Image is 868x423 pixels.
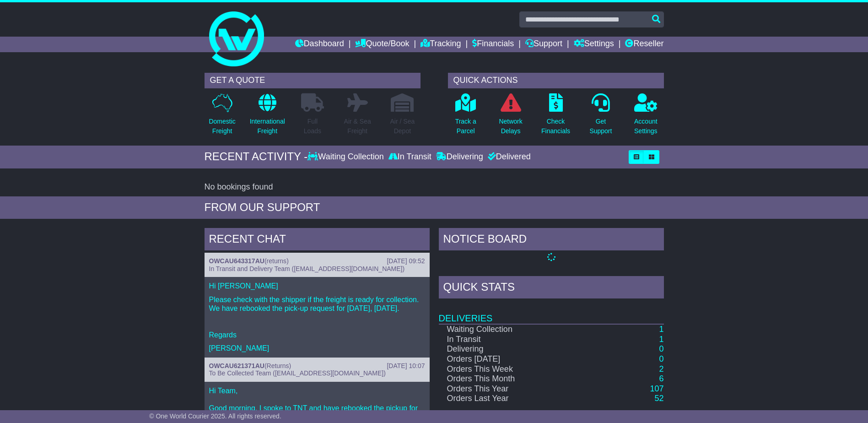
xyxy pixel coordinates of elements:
a: Reseller [625,37,663,52]
div: [DATE] 09:52 [387,257,425,265]
a: DomesticFreight [208,93,236,141]
td: Orders This Week [439,364,575,374]
td: Waiting Collection [439,324,575,335]
a: Settings [574,37,614,52]
a: Quote/Book [355,37,409,52]
a: CheckFinancials [541,93,571,141]
div: Waiting Collection [307,152,386,162]
td: Delivering [439,344,575,354]
a: 2 [659,364,663,374]
div: Delivering [434,152,485,162]
a: 0 [659,354,663,363]
a: Support [525,37,562,52]
p: Get Support [589,117,612,136]
div: QUICK ACTIONS [448,73,664,88]
a: OWCAU643317AU [209,257,264,265]
span: © One World Courier 2025. All rights reserved. [149,412,281,420]
td: Deliveries [439,301,664,324]
span: To Be Collected Team ([EMAIL_ADDRESS][DOMAIN_NAME]) [209,369,386,377]
div: Quick Stats [439,276,664,301]
div: No bookings found [205,182,664,192]
p: Network Delays [499,117,522,136]
td: Orders Last Year [439,394,575,404]
p: Full Loads [301,117,324,136]
p: International Freight [250,117,285,136]
a: OWCAU621371AU [209,362,264,369]
span: returns [267,257,287,265]
div: FROM OUR SUPPORT [205,201,664,214]
a: GetSupport [589,93,612,141]
div: [DATE] 10:07 [387,362,425,370]
div: RECENT CHAT [205,228,430,253]
div: ( ) [209,362,425,370]
div: Delivered [485,152,531,162]
p: Air / Sea Depot [390,117,415,136]
a: Track aParcel [455,93,477,141]
p: Air & Sea Freight [344,117,371,136]
a: Dashboard [295,37,344,52]
a: Tracking [421,37,461,52]
p: Domestic Freight [209,117,235,136]
div: In Transit [386,152,434,162]
a: 0 [659,344,663,353]
a: 1 [659,335,663,344]
p: [PERSON_NAME] [209,344,425,352]
p: Check Financials [541,117,570,136]
div: RECENT ACTIVITY - [205,150,308,163]
span: Returns [267,362,289,369]
a: AccountSettings [634,93,658,141]
div: ( ) [209,257,425,265]
td: In Transit [439,335,575,345]
a: 6 [659,374,663,383]
div: GET A QUOTE [205,73,421,88]
span: In Transit and Delivery Team ([EMAIL_ADDRESS][DOMAIN_NAME]) [209,265,405,272]
a: NetworkDelays [498,93,523,141]
a: 1 [659,325,663,334]
p: Hi [PERSON_NAME] [209,282,425,290]
a: 52 [654,394,663,403]
td: Orders [DATE] [439,354,575,364]
td: Orders This Month [439,374,575,384]
p: Regards [209,331,425,339]
p: Account Settings [634,117,658,136]
p: Please check with the shipper if the freight is ready for collection. We have rebooked the pick-u... [209,295,425,313]
a: Financials [472,37,514,52]
p: Track a Parcel [455,117,476,136]
td: Orders This Year [439,384,575,394]
div: NOTICE BOARD [439,228,664,253]
a: InternationalFreight [249,93,286,141]
a: 107 [650,384,663,393]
